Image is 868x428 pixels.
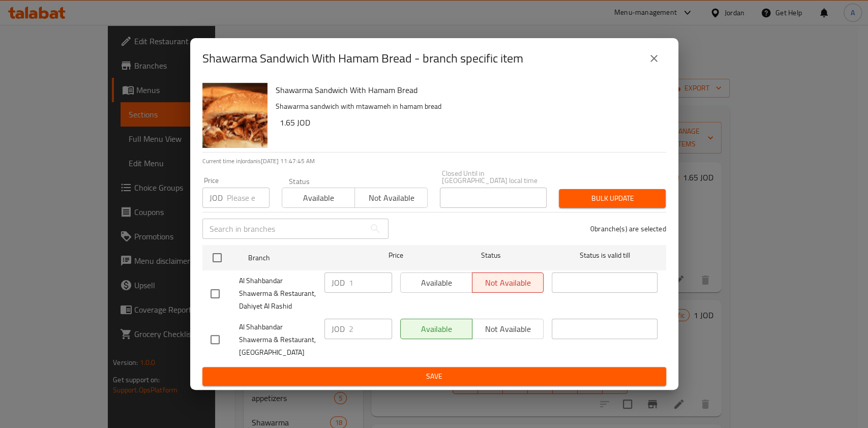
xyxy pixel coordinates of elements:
[209,192,223,204] p: JOD
[280,115,658,130] h6: 1.65 JOD
[211,370,658,383] span: Save
[552,249,657,262] span: Status is valid till
[239,274,316,313] span: Al Shahbandar Shawerma & Restaurant, Dahiyet Al Rashid
[202,83,267,148] img: Shawarma Sandwich With Hamam Bread
[567,192,657,205] span: Bulk update
[202,367,666,386] button: Save
[438,249,544,262] span: Status
[354,188,428,208] button: Not available
[362,249,430,262] span: Price
[239,321,316,359] span: Al Shahbandar Shawerma & Restaurant, [GEOGRAPHIC_DATA]
[202,50,523,67] h2: Shawarma Sandwich With Hamam Bread - branch specific item
[248,252,354,264] span: Branch
[349,319,392,339] input: Please enter price
[282,188,355,208] button: Available
[590,224,666,234] p: 0 branche(s) are selected
[202,219,365,239] input: Search in branches
[276,83,658,97] h6: Shawarma Sandwich With Hamam Bread
[227,188,270,208] input: Please enter price
[332,323,345,335] p: JOD
[276,100,658,113] p: Shawarma sandwich with mtawameh in hamam bread
[559,189,666,208] button: Bulk update
[286,191,351,205] span: Available
[642,46,666,71] button: close
[359,191,424,205] span: Not available
[349,272,392,293] input: Please enter price
[332,277,345,289] p: JOD
[202,157,666,166] p: Current time in Jordan is [DATE] 11:47:45 AM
